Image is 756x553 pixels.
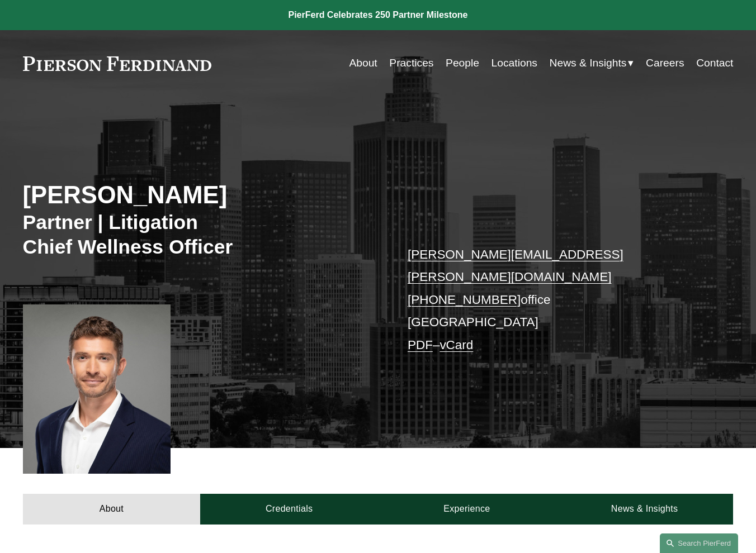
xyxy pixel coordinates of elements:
a: People [446,53,479,74]
a: vCard [440,338,473,352]
span: News & Insights [550,54,627,73]
a: folder dropdown [550,53,634,74]
a: About [349,53,377,74]
p: office [GEOGRAPHIC_DATA] – [408,244,704,356]
a: [PHONE_NUMBER] [408,293,521,307]
a: [PERSON_NAME][EMAIL_ADDRESS][PERSON_NAME][DOMAIN_NAME] [408,247,623,284]
a: Credentials [200,494,378,525]
a: Careers [646,53,684,74]
h2: [PERSON_NAME] [23,180,378,210]
a: Locations [492,53,537,74]
a: About [23,494,201,525]
a: Experience [378,494,556,525]
a: PDF [408,338,433,352]
a: Contact [696,53,733,74]
a: Practices [389,53,433,74]
a: Search this site [660,533,738,553]
h3: Partner | Litigation Chief Wellness Officer [23,211,378,260]
a: News & Insights [556,494,734,525]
